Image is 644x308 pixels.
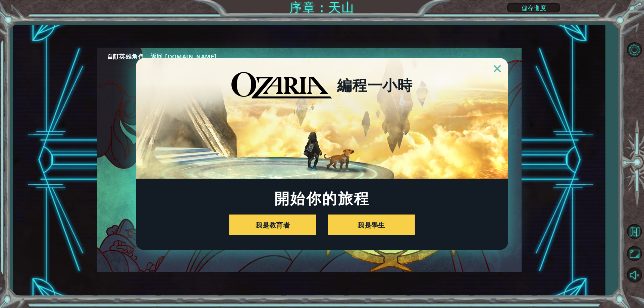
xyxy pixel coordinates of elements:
[494,65,501,72] img: ExitButton_Dusk.png
[328,214,415,235] button: 我是學生
[136,191,508,204] h1: 開始你的旅程
[231,72,332,99] img: blackOzariaWordmark.png
[337,79,412,92] h2: 編程一小時
[229,214,316,235] button: 我是教育者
